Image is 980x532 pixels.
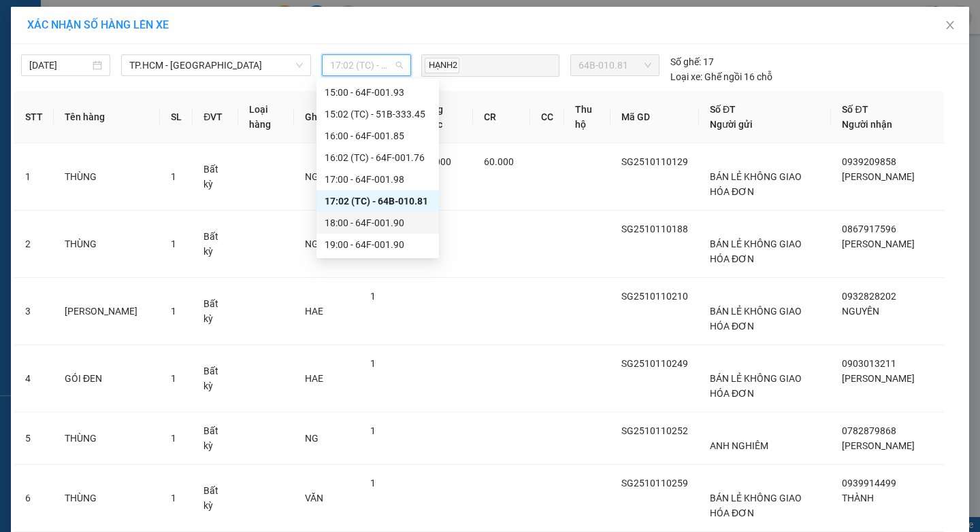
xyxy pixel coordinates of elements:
[621,224,688,234] span: SG2510110188
[670,69,772,84] div: Ghế ngồi 16 chỗ
[54,211,160,278] td: THÙNG
[14,278,54,345] td: 3
[14,143,54,211] td: 1
[931,7,969,45] button: Close
[14,211,54,278] td: 2
[842,171,915,182] span: [PERSON_NAME]
[193,412,238,465] td: Bất kỳ
[621,291,688,302] span: SG2510110210
[7,73,94,103] li: VP TP. [PERSON_NAME]
[54,278,160,345] td: [PERSON_NAME]
[305,238,318,249] span: NG
[193,91,238,143] th: ĐVT
[94,90,166,131] b: 107/1 , Đường 2/9 P1, TP Vĩnh Long
[54,91,160,143] th: Tên hàng
[193,211,238,278] td: Bất kỳ
[54,345,160,412] td: GÓI ĐEN
[842,119,892,130] span: Người nhận
[670,69,702,84] span: Loại xe:
[325,172,431,187] div: 17:00 - 64F-001.98
[842,156,896,167] span: 0939209858
[295,61,304,69] span: down
[370,358,376,369] span: 1
[54,143,160,211] td: THÙNG
[842,425,896,436] span: 0782879868
[305,433,318,444] span: NG
[14,91,54,143] th: STT
[621,156,688,167] span: SG2510110129
[29,58,90,73] input: 11/10/2025
[325,215,431,230] div: 18:00 - 64F-001.90
[325,85,431,100] div: 15:00 - 64F-001.93
[171,433,176,444] span: 1
[842,306,879,317] span: NGUYÊN
[305,306,323,317] span: HAE
[842,358,896,369] span: 0903013211
[193,345,238,412] td: Bất kỳ
[842,478,896,489] span: 0939914499
[171,493,176,503] span: 1
[54,412,160,465] td: THÙNG
[842,224,896,234] span: 0867917596
[710,238,802,264] span: BÁN LẺ KHÔNG GIAO HÓA ĐƠN
[425,58,459,73] span: HẠNH2
[325,237,431,252] div: 19:00 - 64F-001.90
[171,306,176,317] span: 1
[610,91,699,143] th: Mã GD
[94,91,103,101] span: environment
[325,128,431,143] div: 16:00 - 64F-001.85
[238,91,294,143] th: Loại hàng
[842,373,915,384] span: [PERSON_NAME]
[710,171,802,197] span: BÁN LẺ KHÔNG GIAO HÓA ĐƠN
[473,91,530,143] th: CR
[710,373,802,399] span: BÁN LẺ KHÔNG GIAO HÓA ĐƠN
[370,291,376,302] span: 1
[710,104,736,115] span: Số ĐT
[842,291,896,302] span: 0932828202
[842,104,868,115] span: Số ĐT
[621,425,688,436] span: SG2510110252
[171,171,176,182] span: 1
[305,373,323,384] span: HAE
[670,54,714,69] div: 17
[27,18,169,31] span: XÁC NHẬN SỐ HÀNG LÊN XE
[621,478,688,489] span: SG2510110259
[710,119,753,130] span: Người gửi
[7,7,197,58] li: [PERSON_NAME] - 0931936768
[294,91,359,143] th: Ghi chú
[842,440,915,451] span: [PERSON_NAME]
[370,478,376,489] span: 1
[621,358,688,369] span: SG2510110249
[325,150,431,165] div: 16:02 (TC) - 64F-001.76
[710,306,802,332] span: BÁN LẺ KHÔNG GIAO HÓA ĐƠN
[370,425,376,436] span: 1
[842,238,915,249] span: [PERSON_NAME]
[945,20,955,31] span: close
[193,465,238,532] td: Bất kỳ
[14,345,54,412] td: 4
[160,91,193,143] th: SL
[564,91,610,143] th: Thu hộ
[7,7,54,54] img: logo.jpg
[710,493,802,518] span: BÁN LẺ KHÔNG GIAO HÓA ĐƠN
[484,156,514,167] span: 60.000
[670,54,701,69] span: Số ghế:
[330,55,403,75] span: 17:02 (TC) - 64B-010.81
[94,73,181,88] li: VP Vĩnh Long
[305,493,323,503] span: VĂN
[129,55,303,75] span: TP.HCM - Vĩnh Long
[842,493,874,503] span: THÀNH
[193,143,238,211] td: Bất kỳ
[410,91,473,143] th: Tổng cước
[578,55,651,75] span: 64B-010.81
[14,412,54,465] td: 5
[14,465,54,532] td: 6
[193,278,238,345] td: Bất kỳ
[171,373,176,384] span: 1
[710,440,768,451] span: ANH NGHIÊM
[325,107,431,122] div: 15:02 (TC) - 51B-333.45
[54,465,160,532] td: THÙNG
[171,238,176,249] span: 1
[325,194,431,209] div: 17:02 (TC) - 64B-010.81
[530,91,564,143] th: CC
